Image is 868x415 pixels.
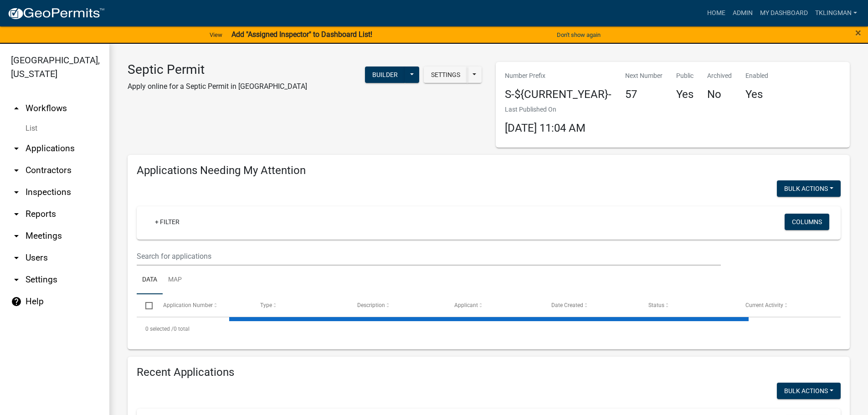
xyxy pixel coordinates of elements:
[729,5,756,22] a: Admin
[260,302,272,308] span: Type
[855,27,861,38] button: Close
[154,294,251,316] datatable-header-cell: Application Number
[454,302,478,308] span: Applicant
[231,30,372,39] strong: Add "Assigned Inspector" to Dashboard List!
[11,252,22,263] i: arrow_drop_down
[625,88,663,101] h4: 57
[505,71,611,81] p: Number Prefix
[777,383,841,399] button: Bulk Actions
[551,302,583,308] span: Date Created
[505,122,586,134] span: [DATE] 11:04 AM
[11,187,22,198] i: arrow_drop_down
[206,27,226,42] a: View
[424,67,467,83] button: Settings
[707,71,732,81] p: Archived
[745,71,768,81] p: Enabled
[704,5,729,22] a: Home
[745,302,783,308] span: Current Activity
[148,214,187,230] a: + Filter
[505,105,586,114] p: Last Published On
[11,209,22,220] i: arrow_drop_down
[137,294,154,316] datatable-header-cell: Select
[137,266,163,295] a: Data
[756,5,812,22] a: My Dashboard
[137,164,841,177] h4: Applications Needing My Attention
[785,214,829,230] button: Columns
[137,247,721,266] input: Search for applications
[349,294,446,316] datatable-header-cell: Description
[855,26,861,39] span: ×
[128,62,307,77] h3: Septic Permit
[357,302,385,308] span: Description
[137,318,841,340] div: 0 total
[446,294,543,316] datatable-header-cell: Applicant
[163,266,187,295] a: Map
[11,231,22,241] i: arrow_drop_down
[553,27,604,42] button: Don't show again
[707,88,732,101] h4: No
[737,294,834,316] datatable-header-cell: Current Activity
[648,302,664,308] span: Status
[625,71,663,81] p: Next Number
[745,88,768,101] h4: Yes
[11,143,22,154] i: arrow_drop_down
[11,274,22,285] i: arrow_drop_down
[365,67,405,83] button: Builder
[163,302,213,308] span: Application Number
[128,81,307,92] p: Apply online for a Septic Permit in [GEOGRAPHIC_DATA]
[145,326,174,332] span: 0 selected /
[543,294,640,316] datatable-header-cell: Date Created
[11,296,22,307] i: help
[640,294,737,316] datatable-header-cell: Status
[777,180,841,197] button: Bulk Actions
[251,294,348,316] datatable-header-cell: Type
[812,5,861,22] a: tklingman
[676,71,693,81] p: Public
[11,165,22,176] i: arrow_drop_down
[676,88,693,101] h4: Yes
[11,103,22,114] i: arrow_drop_up
[137,366,841,379] h4: Recent Applications
[505,88,611,101] h4: S-${CURRENT_YEAR}-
